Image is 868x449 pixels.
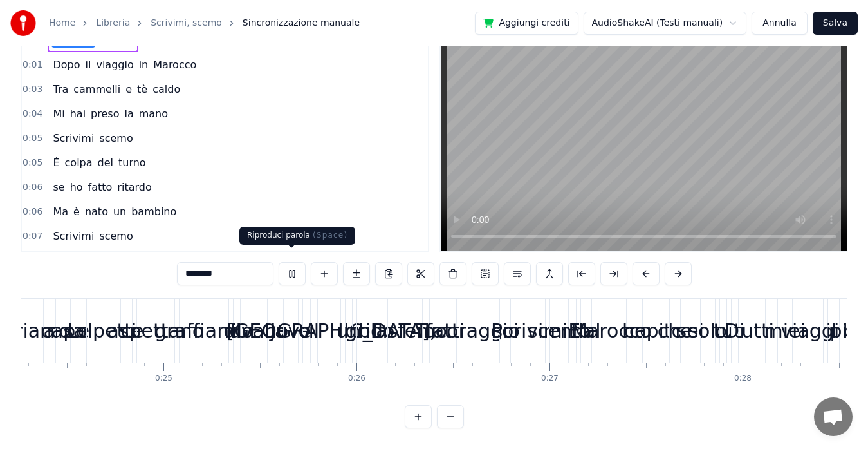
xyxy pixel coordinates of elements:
[98,229,134,244] span: scemo
[764,316,806,345] div: miei
[51,131,95,146] span: Scrivimi
[51,106,66,121] span: Mi
[23,181,42,194] span: 0:06
[436,316,520,345] div: coraggio
[154,316,254,345] div: graffiando
[87,180,114,195] span: fatto
[243,17,360,30] span: Sincronizzazione manuale
[568,316,580,345] div: E
[830,316,860,345] div: più
[130,204,178,219] span: bambino
[223,316,288,345] div: divano
[95,57,134,72] span: viaggio
[96,17,130,30] a: Libreria
[10,10,36,36] img: youka
[415,316,436,345] div: Tu
[23,83,42,96] span: 0:03
[151,17,222,30] a: Scrivimi, scemo
[23,157,42,169] span: 0:05
[117,155,147,170] span: turno
[814,397,853,436] div: Aprire la chat
[541,374,559,384] div: 0:27
[51,57,81,72] span: Dopo
[51,229,95,244] span: Scrivimi
[107,316,204,345] div: aspettano
[780,316,839,345] div: viaggi
[72,204,81,219] span: è
[138,106,169,121] span: mano
[23,230,42,243] span: 0:07
[475,12,578,35] button: Aggiungi crediti
[752,12,808,35] button: Annulla
[734,316,774,345] div: tutti
[528,316,591,345] div: scemo
[622,316,646,345] div: ho
[23,205,42,218] span: 0:06
[138,57,150,72] span: in
[734,374,752,384] div: 0:28
[348,374,365,384] div: 0:26
[69,180,84,195] span: ho
[51,82,69,97] span: Tra
[49,17,360,30] nav: breadcrumb
[813,12,858,35] button: Salva
[226,316,436,345] div: [GEOGRAPHIC_DATA],
[69,106,87,121] span: hai
[51,180,66,195] span: se
[658,316,692,345] div: che
[84,204,109,219] span: nato
[41,316,85,345] div: casa
[491,316,519,345] div: Poi
[123,106,134,121] span: la
[713,316,733,345] div: tu
[425,316,465,345] div: fatti
[688,316,727,345] div: solo
[23,59,42,72] span: 0:01
[313,231,347,240] span: ( Space )
[51,204,69,219] span: Ma
[358,316,447,345] div: blasfemo
[23,132,42,145] span: 0:05
[64,155,94,170] span: colpa
[493,316,568,345] div: scrivimi
[116,180,152,195] span: ritardo
[63,316,143,345] div: polpette
[826,316,836,345] div: il
[124,82,133,97] span: e
[84,57,93,72] span: il
[151,82,181,97] span: caldo
[97,155,115,170] span: del
[677,316,704,345] div: sei
[112,204,127,219] span: un
[155,374,172,384] div: 0:25
[98,131,134,146] span: scemo
[345,316,394,345] div: grido
[89,106,120,121] span: preso
[49,17,75,30] a: Home
[571,316,652,345] div: Marocco
[725,316,744,345] div: Di
[337,316,361,345] div: un
[136,82,149,97] span: tè
[23,108,42,120] span: 0:04
[624,316,683,345] div: capito
[72,82,122,97] span: cammelli
[239,227,355,245] div: Riproduci parola
[152,57,198,72] span: Marocco
[51,155,60,170] span: È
